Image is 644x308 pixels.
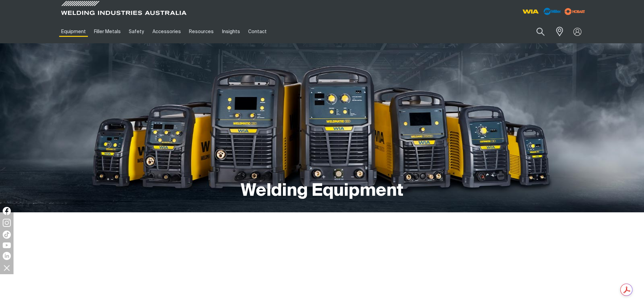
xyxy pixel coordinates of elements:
a: Filler Metals [90,20,125,43]
h1: Welding Equipment [241,180,403,202]
button: Search products [529,24,552,40]
input: Product name or item number... [520,24,552,40]
a: Resources [185,20,218,43]
img: Facebook [3,207,11,215]
a: Insights [218,20,244,43]
a: Safety [125,20,148,43]
img: miller [563,6,587,17]
img: hide socials [1,262,13,274]
img: TikTok [3,231,11,239]
nav: Main [57,20,455,43]
img: YouTube [3,242,11,248]
img: LinkedIn [3,252,11,260]
img: Instagram [3,219,11,227]
a: Equipment [57,20,90,43]
a: Contact [244,20,271,43]
a: Accessories [148,20,185,43]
